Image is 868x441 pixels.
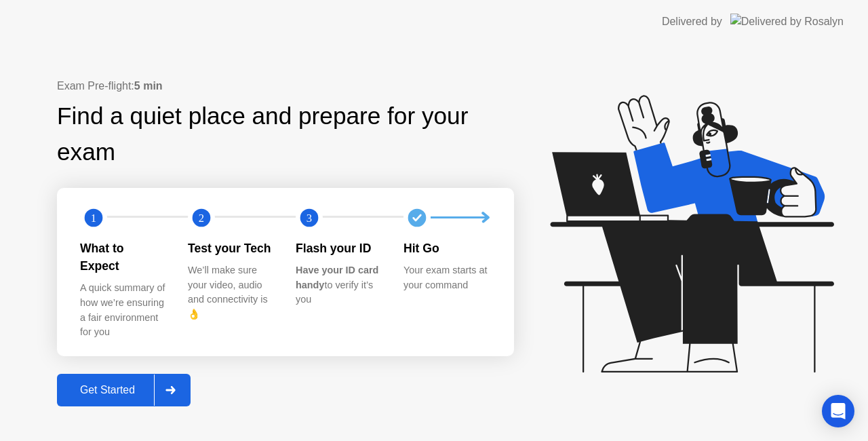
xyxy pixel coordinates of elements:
div: Exam Pre-flight: [57,78,514,94]
div: We’ll make sure your video, audio and connectivity is 👌 [188,263,274,322]
b: 5 min [134,80,163,92]
div: Open Intercom Messenger [822,395,854,427]
text: 2 [199,211,204,224]
div: Get Started [61,384,154,396]
div: What to Expect [80,239,166,275]
text: 1 [91,211,96,224]
div: Your exam starts at your command [403,263,490,292]
div: Test your Tech [188,239,274,257]
div: to verify it’s you [296,263,382,307]
img: Delivered by Rosalyn [730,14,844,29]
b: Have your ID card handy [296,265,378,290]
text: 3 [307,211,312,224]
div: Flash your ID [296,239,382,257]
div: A quick summary of how we’re ensuring a fair environment for you [80,281,166,339]
div: Find a quiet place and prepare for your exam [57,98,514,170]
div: Delivered by [662,14,722,30]
div: Hit Go [403,239,490,257]
button: Get Started [57,374,191,406]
